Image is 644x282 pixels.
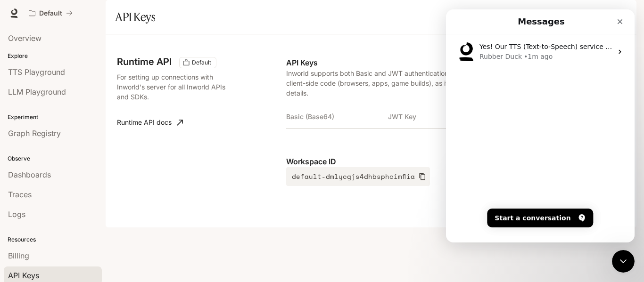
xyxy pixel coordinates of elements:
[179,57,216,68] div: These keys will apply to your current workspace only
[39,9,62,17] p: Default
[286,167,430,186] button: default-dmlycgjs4dhbsphcimflia
[612,250,635,273] iframe: Intercom live chat
[115,8,155,26] h1: API Keys
[117,57,172,66] h3: Runtime API
[113,113,187,132] a: Runtime API docs
[25,4,77,23] button: All workspaces
[446,9,635,242] iframe: Intercom live chat
[286,68,625,98] p: Inworld supports both Basic and JWT authentication. Basic authentication is not recommended for u...
[286,57,625,68] p: API Keys
[117,72,238,102] p: For setting up connections with Inworld's server for all Inworld APIs and SDKs.
[286,105,388,128] th: Basic (Base64)
[286,156,625,167] p: Workspace ID
[188,58,215,67] span: Default
[388,105,490,128] th: JWT Key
